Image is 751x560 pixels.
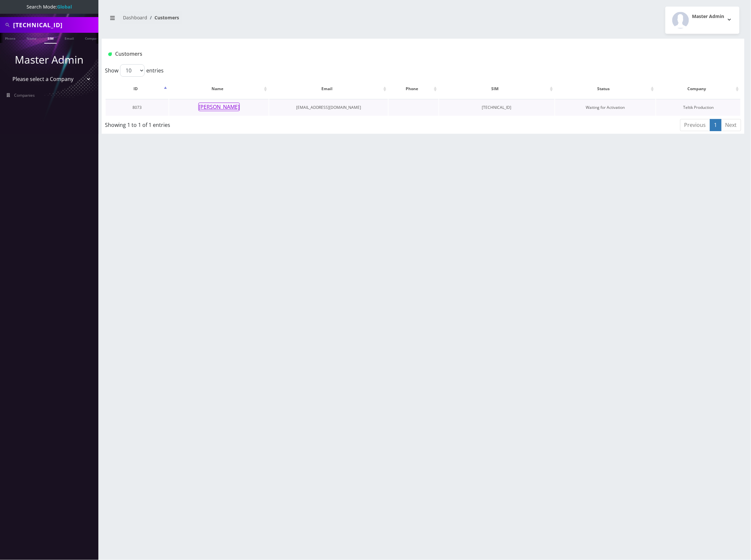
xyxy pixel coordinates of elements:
[198,103,240,111] button: [PERSON_NAME]
[27,4,72,10] span: Search Mode:
[656,99,741,116] td: Teltik Production
[2,33,19,43] a: Phone
[120,64,145,77] select: Showentries
[106,79,169,98] th: ID: activate to sort column descending
[680,119,710,131] a: Previous
[107,11,418,30] nav: breadcrumb
[106,99,169,116] td: 8073
[105,118,365,129] div: Showing 1 to 1 of 1 entries
[23,33,40,43] a: Name
[692,14,724,19] h2: Master Admin
[13,19,97,31] input: Search All Companies
[665,7,740,34] button: Master Admin
[555,79,656,98] th: Status: activate to sort column ascending
[439,79,555,98] th: SIM: activate to sort column ascending
[710,119,721,131] a: 1
[61,33,77,43] a: Email
[105,64,164,77] label: Show entries
[555,99,656,116] td: Waiting for Activation
[147,14,179,21] li: Customers
[169,79,269,98] th: Name: activate to sort column ascending
[82,33,104,43] a: Company
[44,33,57,44] a: SIM
[656,79,741,98] th: Company: activate to sort column ascending
[108,51,631,57] h1: Customers
[57,4,72,10] strong: Global
[439,99,555,116] td: [TECHNICAL_ID]
[721,119,741,131] a: Next
[14,92,35,98] span: Companies
[389,79,438,98] th: Phone: activate to sort column ascending
[123,14,147,21] a: Dashboard
[269,99,388,116] td: [EMAIL_ADDRESS][DOMAIN_NAME]
[269,79,388,98] th: Email: activate to sort column ascending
